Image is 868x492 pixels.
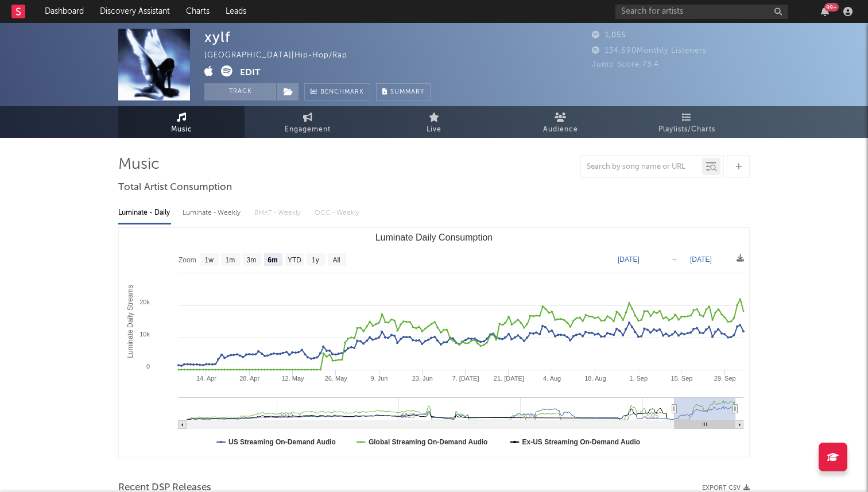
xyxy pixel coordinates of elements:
span: Summary [390,89,424,95]
a: Engagement [245,106,371,138]
a: Live [371,106,497,138]
a: Audience [497,106,623,138]
div: [GEOGRAPHIC_DATA] | Hip-Hop/Rap [204,49,361,63]
text: Zoom [179,256,196,264]
text: 14. Apr [196,375,216,382]
text: 1w [205,256,214,264]
text: US Streaming On-Demand Audio [228,438,336,446]
text: 9. Jun [371,375,388,382]
a: Music [118,106,245,138]
button: Summary [376,83,431,100]
text: 10k [139,331,150,338]
text: Ex-US Streaming On-Demand Audio [522,438,641,446]
text: 12. May [281,375,304,382]
span: Playlists/Charts [658,123,715,137]
span: Benchmark [320,86,364,99]
span: 1,055 [592,32,626,39]
text: [DATE] [618,255,640,264]
button: Edit [240,65,261,80]
span: Audience [543,123,578,137]
text: 26. May [325,375,348,382]
span: Total Artist Consumption [118,181,232,195]
span: 134,690 Monthly Listeners [592,47,707,55]
text: 18. Aug [584,375,606,382]
div: 99 + [824,3,839,11]
text: 29. Sep [714,375,736,382]
text: 3m [247,256,257,264]
span: Jump Score: 73.4 [592,61,659,68]
button: Export CSV [702,485,750,491]
span: Live [427,123,441,137]
text: YTD [288,256,301,264]
input: Search by song name or URL [581,162,702,172]
text: 21. [DATE] [494,375,524,382]
text: 0 [146,363,150,370]
text: 23. Jun [412,375,433,382]
div: xylf [204,29,230,45]
span: Engagement [285,123,331,137]
text: All [332,256,340,264]
text: 6m [268,256,277,264]
text: Luminate Daily Consumption [375,233,493,242]
button: 99+ [821,7,829,16]
text: 7. [DATE] [452,375,479,382]
text: → [671,255,677,264]
a: Playlists/Charts [623,106,750,138]
text: 4. Aug [543,375,561,382]
text: 1. Sep [629,375,648,382]
text: [DATE] [690,255,712,264]
text: Global Streaming On-Demand Audio [369,438,488,446]
input: Search for artists [615,5,788,19]
text: Luminate Daily Streams [126,285,134,358]
text: 28. Apr [239,375,259,382]
text: 1m [226,256,235,264]
text: 15. Sep [671,375,692,382]
a: Benchmark [304,83,370,100]
button: Track [204,83,276,100]
text: 20k [139,299,150,305]
div: Luminate - Daily [118,203,171,223]
span: Music [171,123,192,137]
text: 1y [312,256,319,264]
svg: Luminate Daily Consumption [119,228,749,458]
div: Luminate - Weekly [183,203,243,223]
